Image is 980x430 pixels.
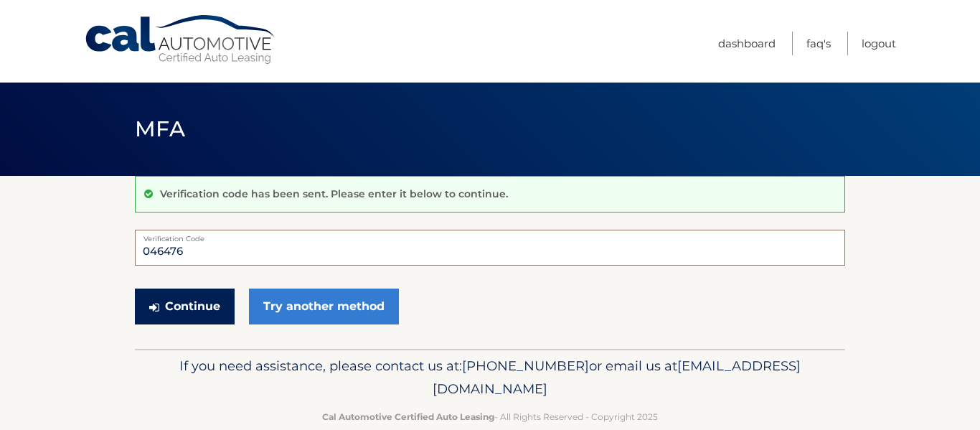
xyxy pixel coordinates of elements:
p: - All Rights Reserved - Copyright 2025 [144,409,836,424]
span: MFA [135,116,185,142]
a: Logout [862,32,896,55]
strong: Cal Automotive Certified Auto Leasing [322,411,494,422]
a: FAQ's [806,32,831,55]
label: Verification Code [135,230,845,241]
p: If you need assistance, please contact us at: or email us at [144,355,836,401]
a: Dashboard [718,32,776,55]
button: Continue [135,289,235,324]
a: Try another method [249,289,399,324]
input: Verification Code [135,230,845,266]
span: [EMAIL_ADDRESS][DOMAIN_NAME] [433,357,801,397]
a: Cal Automotive [84,14,278,65]
span: [PHONE_NUMBER] [462,357,589,374]
p: Verification code has been sent. Please enter it below to continue. [160,187,508,200]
